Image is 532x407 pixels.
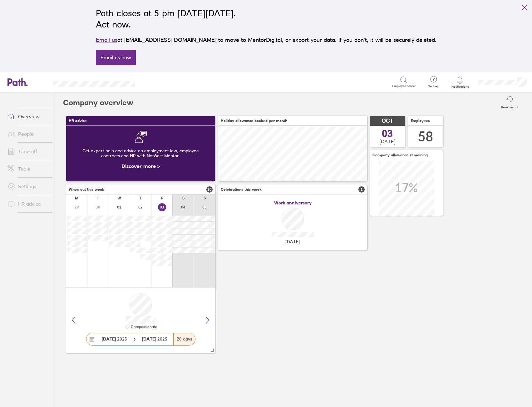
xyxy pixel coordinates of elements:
[497,104,522,109] label: Reset layout
[418,129,433,145] div: 58
[96,36,436,44] p: at [EMAIL_ADDRESS][DOMAIN_NAME] to move to MentorDigital, or export your data. If you don’t, it w...
[96,50,136,65] a: Email us now
[63,93,133,113] h2: Company overview
[274,200,312,205] span: Work anniversary
[96,37,117,43] a: Email us
[372,153,428,157] span: Company allowance remaining
[204,196,206,200] div: S
[142,336,167,341] span: 2025
[182,196,185,200] div: S
[130,325,157,329] div: Compassionate
[2,145,53,158] a: Time off
[2,180,53,193] a: Settings
[2,110,53,123] a: Overview
[152,79,168,85] div: Search
[173,333,195,345] div: 20 days
[392,84,416,88] span: Employee search
[2,163,53,175] a: Tools
[450,76,470,89] a: Notifications
[411,119,430,123] span: Employees
[97,196,99,200] div: T
[121,163,160,169] a: Discover more >
[75,196,78,200] div: M
[69,187,104,192] span: Who's out this week
[358,186,365,193] span: 1
[497,93,522,113] button: Reset layout
[423,85,444,88] span: Get help
[96,7,436,30] h2: Path closes at 5 pm [DATE][DATE]. Act now.
[2,128,53,140] a: People
[117,196,121,200] div: W
[382,129,393,139] span: 03
[221,119,287,123] span: Holiday allowance booked per month
[140,196,142,200] div: T
[102,336,127,341] span: 2025
[206,186,213,193] span: 18
[221,187,262,192] span: Celebrations this week
[286,239,300,244] span: [DATE]
[71,143,210,163] div: Get expert help and advice on employment law, employee contracts and HR with NatWest Mentor.
[161,196,163,200] div: F
[102,336,116,342] strong: [DATE]
[379,139,396,144] span: [DATE]
[450,85,470,89] span: Notifications
[142,336,157,342] strong: [DATE]
[2,198,53,210] a: HR advice
[69,119,87,123] span: HR advice
[382,118,393,124] span: OCT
